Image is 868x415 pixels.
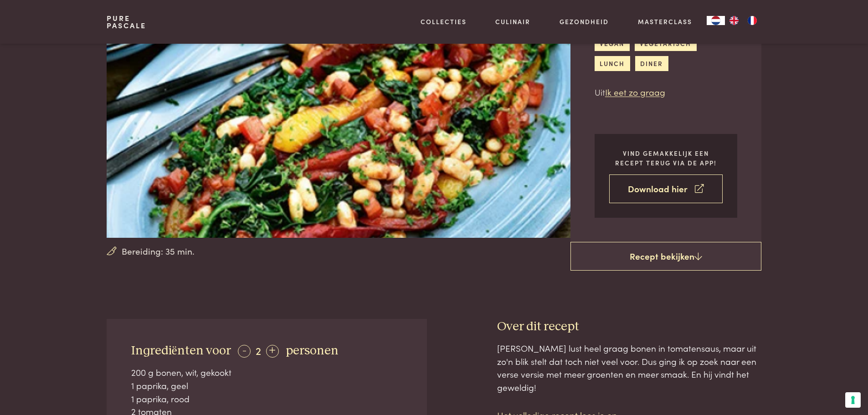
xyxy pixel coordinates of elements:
[725,16,743,25] a: EN
[595,86,737,99] p: Uit
[286,344,339,357] span: personen
[743,16,761,25] a: FR
[131,366,403,379] div: 200 g bonen, wit, gekookt
[707,16,761,25] aside: Language selected: Nederlands
[605,86,665,98] a: Ik eet zo graag
[122,245,195,258] span: Bereiding: 35 min.
[266,345,279,358] div: +
[107,15,146,29] a: PurePascale
[609,174,723,203] a: Download hier
[707,16,725,25] a: NL
[707,16,725,25] div: Language
[256,343,261,358] span: 2
[595,56,630,71] a: lunch
[131,392,403,405] div: 1 paprika, rood
[595,36,630,51] a: vegan
[635,36,697,51] a: vegetarisch
[131,344,231,357] span: Ingrediënten voor
[495,17,530,26] a: Culinair
[609,149,723,167] p: Vind gemakkelijk een recept terug via de app!
[725,16,761,25] ul: Language list
[421,17,467,26] a: Collecties
[560,17,609,26] a: Gezondheid
[497,342,761,394] div: [PERSON_NAME] lust heel graag bonen in tomatensaus, maar uit zo'n blik stelt dat toch niet veel v...
[845,392,861,408] button: Uw voorkeuren voor toestemming voor trackingtechnologieën
[635,56,668,71] a: diner
[238,345,251,358] div: -
[131,379,403,392] div: 1 paprika, geel
[638,17,692,26] a: Masterclass
[570,242,761,271] a: Recept bekijken
[497,319,761,335] h3: Over dit recept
